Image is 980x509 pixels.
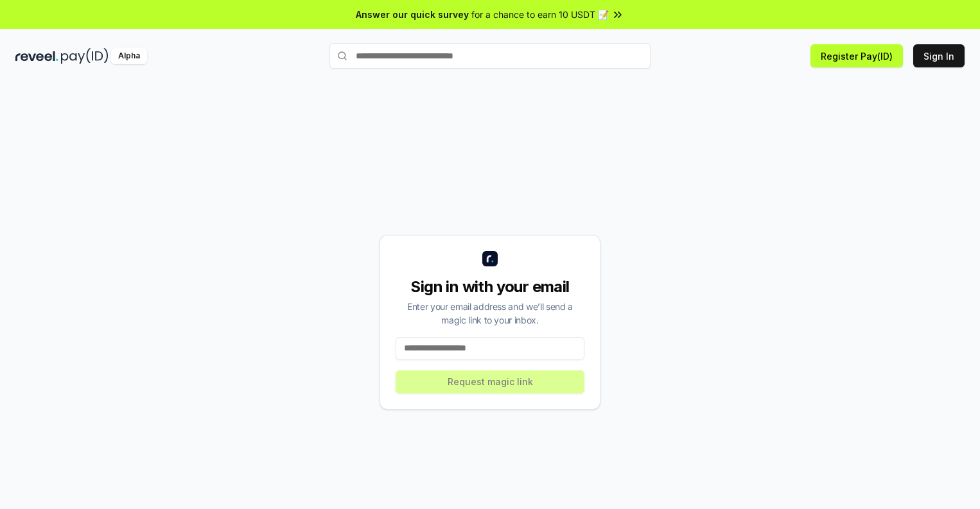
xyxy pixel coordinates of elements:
span: Answer our quick survey [356,8,469,21]
img: logo_small [482,251,498,266]
div: Enter your email address and we’ll send a magic link to your inbox. [396,300,584,327]
button: Register Pay(ID) [810,44,903,67]
span: for a chance to earn 10 USDT 📝 [471,8,609,21]
div: Sign in with your email [396,277,584,297]
button: Sign In [913,44,965,67]
div: Alpha [111,48,147,64]
img: pay_id [61,48,109,64]
img: reveel_dark [15,48,58,64]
